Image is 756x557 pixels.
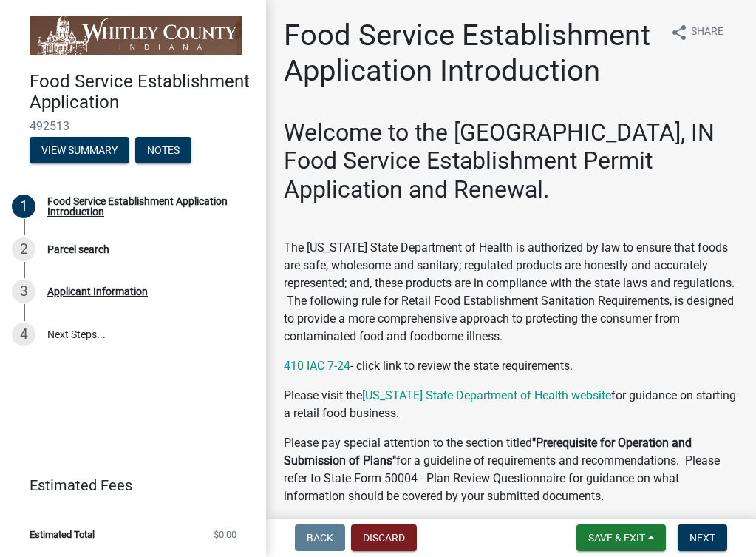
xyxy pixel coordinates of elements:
[30,119,236,133] span: 492513
[284,239,738,345] p: The [US_STATE] State Department of Health is authorized by law to ensure that foods are safe, who...
[284,434,738,505] p: Please pay special attention to the section titled for a guideline of requirements and recommenda...
[47,286,148,297] div: Applicant Information
[689,532,715,544] span: Next
[678,524,727,551] button: Next
[135,145,191,157] wm-modal-confirm: Notes
[30,16,242,55] img: Whitley County, Indiana
[284,18,658,89] h1: Food Service Establishment Application Introduction
[30,530,95,539] span: Estimated Total
[47,196,242,217] div: Food Service Establishment Application Introduction
[12,237,35,261] div: 2
[30,145,129,157] wm-modal-confirm: Summary
[658,18,735,47] button: shareShare
[12,280,35,303] div: 3
[670,24,688,41] i: share
[12,470,242,500] a: Estimated Fees
[284,387,738,422] p: Please visit the for guidance on starting a retail food business.
[12,323,35,346] div: 4
[214,530,236,539] span: $0.00
[284,359,350,373] a: 410 IAC 7-24
[295,524,345,551] button: Back
[135,137,191,163] button: Notes
[588,532,645,544] span: Save & Exit
[30,137,129,163] button: View Summary
[351,524,417,551] button: Discard
[284,118,738,203] h2: Welcome to the [GEOGRAPHIC_DATA], IN Food Service Establishment Permit Application and Renewal.
[576,524,666,551] button: Save & Exit
[47,244,109,254] div: Parcel search
[691,24,723,41] span: Share
[284,357,738,375] p: - click link to review the state requirements.
[307,532,333,544] span: Back
[12,195,35,218] div: 1
[362,388,611,402] a: [US_STATE] State Department of Health website
[30,71,254,114] h4: Food Service Establishment Application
